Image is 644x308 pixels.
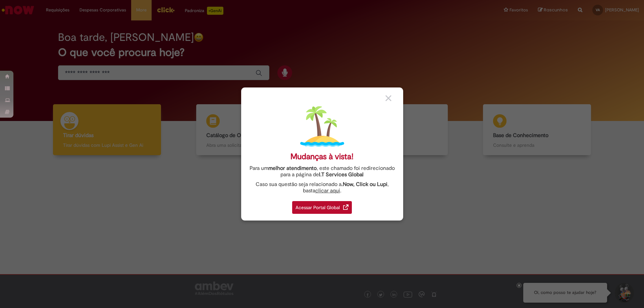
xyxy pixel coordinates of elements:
div: Acessar Portal Global [292,201,352,214]
strong: melhor atendimento [268,165,317,172]
a: I.T Services Global [319,168,364,178]
strong: .Now, Click ou Lupi [341,181,387,188]
img: close_button_grey.png [385,95,391,101]
div: Mudanças à vista! [290,152,354,162]
a: clicar aqui [315,184,340,194]
div: Para um , este chamado foi redirecionado para a página de [246,165,398,178]
div: Caso sua questão seja relacionado a , basta . [246,181,398,194]
img: island.png [300,105,344,148]
img: redirect_link.png [343,204,348,210]
a: Acessar Portal Global [292,197,352,214]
